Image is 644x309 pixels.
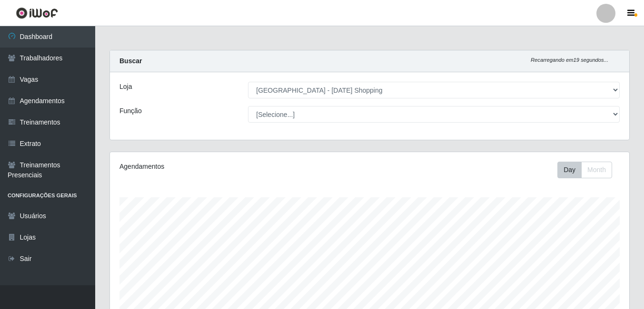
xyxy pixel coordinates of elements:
[119,106,142,116] label: Função
[581,162,612,178] button: Month
[16,7,58,19] img: CoreUI Logo
[557,162,612,178] div: First group
[119,82,132,92] label: Loja
[119,57,142,65] strong: Buscar
[557,162,582,178] button: Day
[119,162,319,172] div: Agendamentos
[531,57,608,63] i: Recarregando em 19 segundos...
[557,162,620,178] div: Toolbar with button groups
